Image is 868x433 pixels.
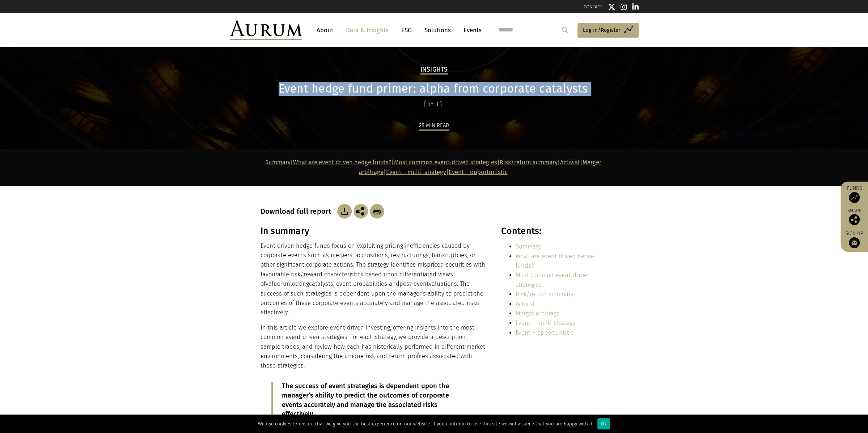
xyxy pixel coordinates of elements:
[261,226,486,237] h3: In summary
[386,169,446,175] a: Event – multi-strategy
[597,418,610,429] div: Ok
[265,159,601,175] strong: | | | | | | |
[844,230,864,248] a: Sign up
[632,3,639,10] img: Linkedin icon
[621,3,627,10] img: Instagram icon
[399,280,429,287] span: post-event
[342,24,392,37] a: Data & Insights
[449,169,508,175] a: Event – opportunistic
[420,66,448,75] h2: Insights
[282,382,466,419] p: The success of event strategies is dependent upon the manager’s ability to predict the outcomes o...
[293,159,391,166] a: What are event driven hedge funds?
[261,82,606,96] h1: Event hedge fund primer: alpha from corporate catalysts
[560,159,580,166] a: Activist
[516,301,535,307] a: Activist
[844,208,864,225] div: Share
[398,24,415,37] a: ESG
[337,204,352,218] img: Download Article
[265,159,291,166] a: Summary
[558,23,572,37] input: Submit
[261,241,486,318] p: Event driven hedge funds focus on exploiting pricing inefficiencies caused by corporate events su...
[849,192,860,203] img: Access Funds
[583,26,621,34] span: Log in/Register
[844,185,864,203] a: Funds
[266,280,309,287] span: value-unlocking
[419,121,449,131] div: 28 min read
[261,99,606,110] div: [DATE]
[584,4,602,9] a: CONTACT
[394,159,497,166] a: Most common event-driven strategies
[421,24,454,37] a: Solutions
[353,204,368,218] img: Share this post
[849,237,860,248] img: Sign up to our newsletter
[608,3,615,10] img: Twitter icon
[230,20,302,40] img: Aurum
[501,226,606,237] h3: Contents:
[516,243,541,250] a: Summary
[516,253,594,269] a: What are event driven hedge funds?
[516,291,573,298] a: Risk/return summary
[849,214,860,225] img: Share this post
[577,23,639,38] a: Log in/Register
[460,24,482,37] a: Events
[261,323,486,371] p: In this article we explore event driven investing, offering insights into the most common event d...
[261,207,335,216] h3: Download full report
[516,310,560,317] a: Merger arbitrage
[516,319,575,326] a: Event – multi-strategy
[500,159,558,166] a: Risk/return summary
[516,329,573,336] a: Event – opportunistic
[313,24,337,37] a: About
[370,204,384,218] img: Download Article
[516,272,590,288] a: Most common event-driven strategies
